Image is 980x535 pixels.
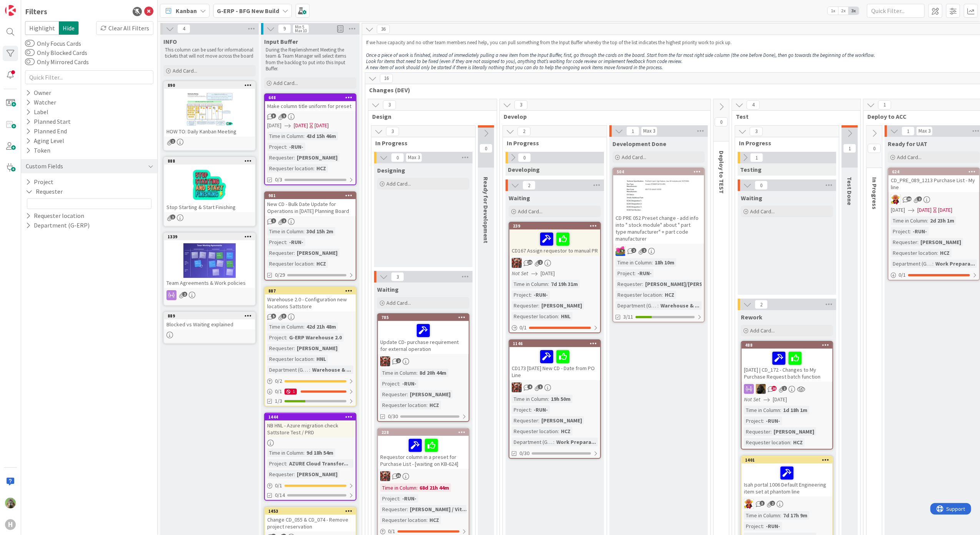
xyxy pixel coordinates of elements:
[267,132,303,140] div: Time in Column
[636,269,654,277] div: -RUN-
[163,312,256,344] a: 889Blocked vs Waiting explained
[932,259,933,268] span: :
[265,199,356,216] div: New CD - Bulk Date Update for Operations in [DATE] Planning Board
[378,436,469,469] div: Requestor column in a preset for Purchase List - [waiting on KB-624]
[304,132,338,140] div: 43d 15h 46m
[265,294,356,311] div: Warehouse 2.0 - Configuration new locations Sattstore
[756,384,766,394] img: ND
[386,299,411,306] span: Add Card...
[275,397,282,405] span: 1/3
[378,429,469,436] div: 228
[267,143,286,151] div: Project
[287,333,344,342] div: G-ERP Warehouse 2.0
[663,291,676,299] div: HCZ
[745,342,832,348] div: 488
[381,430,469,435] div: 228
[418,483,451,492] div: 68d 21h 44m
[267,470,294,479] div: Requester
[265,414,356,420] div: 1444
[539,416,584,425] div: [PERSON_NAME]
[267,459,286,468] div: Project
[938,249,952,257] div: HCZ
[313,164,314,173] span: :
[163,157,256,226] a: 888Stop Starting & Start Finishing
[164,158,255,164] div: 888
[267,121,281,130] span: [DATE]
[267,322,303,331] div: Time in Column
[265,376,356,386] div: 0/2
[164,202,255,212] div: Stop Starting & Start Finishing
[264,93,356,185] a: 648Make column title uniform for preset[DATE][DATE][DATE]Time in Column:43d 15h 46mProject:-RUN-R...
[265,387,356,396] div: 0/11
[512,258,522,268] img: JK
[287,459,350,468] div: AZURE Cloud Transfor...
[742,384,832,394] div: ND
[217,7,279,15] b: G-ERP - BFG New Build
[558,312,559,321] span: :
[559,312,572,321] div: HNL
[381,315,469,320] div: 785
[744,417,763,425] div: Project
[182,292,187,297] span: 2
[265,287,356,294] div: 887
[612,168,705,322] a: 504CD PRE 052 Preset change - add info into " stock module" about " part type manufacturer" + par...
[265,101,356,111] div: Make column title uniform for preset
[548,280,549,288] span: :
[285,389,297,395] div: 1
[304,322,338,331] div: 42d 21h 48m
[742,349,832,382] div: [DATE] | CD_172 - Changes to My Purchase Request batch function
[25,49,35,56] button: Only Blocked Cards
[418,369,448,377] div: 8d 20h 44m
[378,356,469,366] div: JK
[891,206,905,214] span: [DATE]
[399,379,400,388] span: :
[549,395,572,403] div: 19h 50m
[892,169,979,174] div: 624
[303,322,304,331] span: :
[268,95,356,100] div: 648
[763,417,764,425] span: :
[275,271,285,279] span: 0/29
[164,158,255,212] div: 888Stop Starting & Start Finishing
[265,414,356,437] div: 1444NB HNL - Azure migration check Sattstore Test / PRD
[267,344,294,352] div: Requester
[744,396,760,403] i: Not Set
[5,5,16,16] img: Visit kanbanzone.com
[264,413,356,501] a: 1444NB HNL - Azure migration check Sattstore Test / PRDTime in Column:9d 18h 54mProject:AZURE Clo...
[531,405,532,414] span: :
[268,414,356,420] div: 1444
[744,427,770,436] div: Requester
[286,238,287,246] span: :
[416,369,418,377] span: :
[532,291,550,299] div: -RUN-
[314,259,328,268] div: HCZ
[294,121,308,130] span: [DATE]
[16,1,35,10] span: Support
[380,379,399,388] div: Project
[314,355,328,363] div: HNL
[613,168,704,244] div: 504CD PRE 052 Preset change - add info into " stock module" about " part type manufacturer" + par...
[275,482,282,490] span: 0 / 1
[745,457,832,463] div: 1401
[744,406,780,414] div: Time in Column
[310,366,353,374] div: Warehouse & ...
[527,384,532,389] span: 4
[380,369,416,377] div: Time in Column
[888,175,979,192] div: CD_PRE_089_1213 Purchase List - My line
[400,379,418,388] div: -RUN-
[386,180,411,187] span: Add Card...
[267,164,313,173] div: Requester location
[616,258,652,267] div: Time in Column
[265,481,356,490] div: 0/1
[287,143,305,151] div: -RUN-
[408,390,453,399] div: [PERSON_NAME]
[267,449,303,457] div: Time in Column
[631,248,636,253] span: 2
[273,80,298,86] span: Add Card...
[173,67,197,74] span: Add Card...
[304,227,335,236] div: 30d 15h 2m
[25,39,81,48] label: Only Focus Cards
[538,384,543,389] span: 1
[616,301,657,310] div: Department (G-ERP)
[742,457,832,464] div: 1401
